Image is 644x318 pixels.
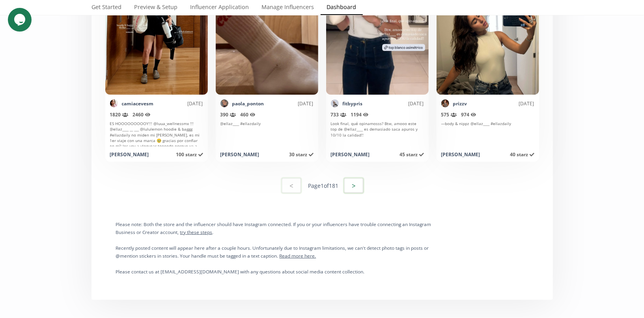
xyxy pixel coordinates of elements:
[453,100,467,107] a: prizzv
[116,245,429,259] small: Recently posted content will appear here after a couple hours. Unfortunately due to Instagram lim...
[180,229,213,235] a: try these steps
[308,182,338,190] div: Page 1 of 181
[363,100,424,107] div: [DATE]
[510,151,534,158] span: 40 starz
[232,100,264,107] a: paola_ponton
[110,151,149,158] div: [PERSON_NAME]
[116,221,431,235] small: Please note: Both the store and the influencer should have Instagram connected. If you or your in...
[331,99,339,107] img: 491446687_18063999551075464_6173228546450865105_n.jpg
[110,111,128,118] span: 1820
[176,151,203,158] span: 100 starz
[280,253,316,259] a: Read more here.
[331,121,424,146] div: Look final, qué opinamosss? Btw, amooo este top de @ellaz____ es demasiado saca apuros y 10/10 la...
[343,100,363,107] a: fitbypris
[467,100,534,107] div: [DATE]
[241,111,256,118] span: 460
[461,111,476,118] span: 974
[154,100,203,107] div: [DATE]
[133,111,151,118] span: 2460
[220,151,259,158] div: [PERSON_NAME]
[441,121,534,146] div: —body & nippz @ellaz____ #ellazdaily
[343,177,364,194] button: >
[281,177,302,194] button: <
[400,151,424,158] span: 45 starz
[220,99,228,107] img: 455143754_959963642570054_6402579061275100185_n.jpg
[331,111,346,118] span: 733
[116,268,365,275] small: Please contact us at [EMAIL_ADDRESS][DOMAIN_NAME] with any questions about social media content c...
[264,100,314,107] div: [DATE]
[441,111,457,118] span: 575
[441,151,480,158] div: [PERSON_NAME]
[351,111,369,118] span: 1194
[110,121,203,146] div: ES HOOOOOOOOOY!!! @luua_wellnessmx !!! @ellaz____ __ ___ @lululemon hoodie & baggg #ellazdaily no...
[220,121,314,146] div: @ellaz____ #ellazdaily
[331,151,370,158] div: [PERSON_NAME]
[8,8,33,32] iframe: chat widget
[289,151,314,158] span: 30 starz
[220,111,236,118] span: 390
[122,100,154,107] a: camiacevesm
[110,99,118,107] img: 474582529_1609841586570055_7334857163696327378_n.jpg
[441,99,449,107] img: 562349406_18531382129019700_6873159022650285550_n.jpg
